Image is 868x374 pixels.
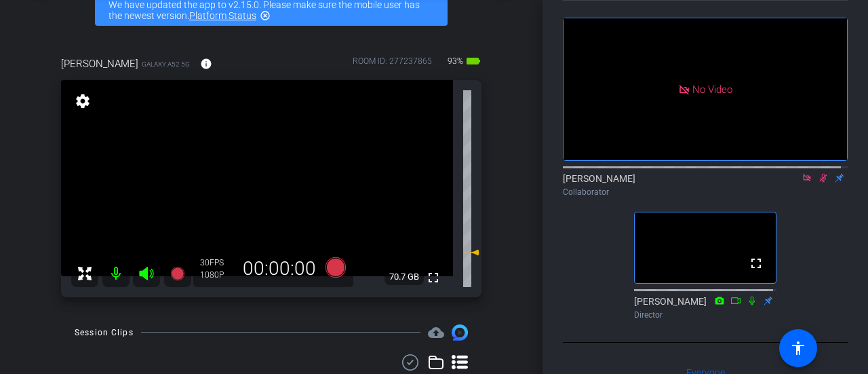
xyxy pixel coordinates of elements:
[260,10,271,21] mat-icon: highlight_off
[748,255,764,272] mat-icon: fullscreen
[428,324,444,341] mat-icon: cloud_upload
[563,186,848,198] div: Collaborator
[61,56,138,71] span: [PERSON_NAME]
[463,244,479,261] mat-icon: -13 dB
[75,326,134,339] div: Session Clips
[452,324,468,341] img: Session clips
[634,295,776,321] div: [PERSON_NAME]
[428,324,444,341] span: Destinations for your clips
[790,340,806,356] mat-icon: accessibility
[200,269,234,280] div: 1080P
[142,59,190,69] span: Galaxy A52 5G
[563,172,848,198] div: [PERSON_NAME]
[384,269,424,285] span: 70.7 GB
[189,10,256,21] a: Platform Status
[692,83,732,95] span: No Video
[425,269,441,286] mat-icon: fullscreen
[446,50,465,72] span: 93%
[200,58,212,70] mat-icon: info
[353,55,432,75] div: ROOM ID: 277237865
[73,93,92,109] mat-icon: settings
[210,258,224,267] span: FPS
[234,257,325,280] div: 00:00:00
[465,53,481,69] mat-icon: battery_std
[200,257,234,268] div: 30
[634,309,776,321] div: Director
